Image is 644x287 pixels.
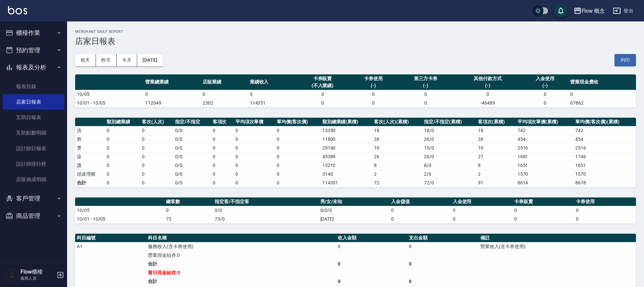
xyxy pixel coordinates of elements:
[213,197,318,206] th: 指定客/不指定客
[574,170,636,178] td: 1570
[610,5,636,17] button: 登出
[407,277,478,286] td: 0
[211,126,234,135] td: 0
[173,135,211,143] td: 0 / 0
[146,234,336,242] th: 科目名稱
[137,54,163,66] button: [DATE]
[75,135,105,143] td: 剪
[211,152,234,161] td: 0
[372,135,422,143] td: 26
[146,260,336,268] td: 合計
[211,135,234,143] td: 0
[20,275,55,281] p: 服務人員
[574,152,636,161] td: 1746
[164,197,213,206] th: 總客數
[146,242,336,251] td: 服務收入(含卡券使用)
[234,161,275,170] td: 0
[398,75,452,82] div: 第三方卡券
[297,82,348,89] div: (不入業績)
[173,143,211,152] td: 0 / 0
[372,152,422,161] td: 26
[105,170,140,178] td: 0
[75,215,164,223] td: 10/01 - 10/05
[571,4,608,18] button: Flow 概念
[422,152,476,161] td: 26 / 0
[397,90,454,99] td: 0
[574,143,636,152] td: 2516
[201,90,248,99] td: 0
[516,135,574,143] td: 454
[516,143,574,152] td: 2516
[75,126,105,135] td: 洗
[351,82,395,89] div: (-)
[75,197,636,224] table: a dense table
[516,126,574,135] td: 742
[173,161,211,170] td: 0 / 0
[513,197,574,206] th: 卡券販賣
[3,79,64,94] a: 報表目錄
[234,126,275,135] td: 0
[140,126,173,135] td: 0
[422,161,476,170] td: 8 / 0
[516,178,574,187] td: 8614
[234,135,275,143] td: 0
[3,141,64,156] a: 設計師日報表
[146,268,336,277] td: 當日現金結存:0
[211,178,234,187] td: 0
[96,54,117,66] button: 昨天
[513,206,574,215] td: 0
[350,90,397,99] td: 0
[248,90,296,99] td: 0
[614,54,636,66] button: 列印
[389,206,451,215] td: 0
[201,74,248,90] th: 店販業績
[211,143,234,152] td: 0
[321,126,372,135] td: 13350
[75,30,636,34] h2: Merchant Daily Report
[211,118,234,126] th: 客項次
[275,178,321,187] td: 0
[275,135,321,143] td: 0
[144,74,201,90] th: 營業總業績
[574,215,636,223] td: 0
[173,118,211,126] th: 指定/不指定
[213,215,318,223] td: 73/0
[75,206,164,215] td: 10/05
[321,143,372,152] td: 25160
[321,161,372,170] td: 13210
[554,4,568,17] button: save
[372,178,422,187] td: 72
[476,152,516,161] td: 27
[451,215,513,223] td: 0
[422,178,476,187] td: 72/0
[20,269,55,275] h5: Flow櫃檯
[105,161,140,170] td: 0
[275,143,321,152] td: 0
[321,170,372,178] td: 3140
[105,178,140,187] td: 0
[372,126,422,135] td: 18
[476,126,516,135] td: 18
[476,135,516,143] td: 26
[3,172,64,187] a: 店販抽成明細
[211,161,234,170] td: 0
[144,99,201,107] td: 112049
[451,197,513,206] th: 入金使用
[211,170,234,178] td: 0
[398,82,452,89] div: (-)
[75,178,105,187] td: 合計
[275,161,321,170] td: 0
[275,118,321,126] th: 單均價(客次價)
[422,135,476,143] td: 26 / 0
[140,161,173,170] td: 0
[372,170,422,178] td: 2
[574,197,636,206] th: 卡券使用
[476,118,516,126] th: 客項次(累積)
[3,42,64,59] button: 預約管理
[213,206,318,215] td: 0/0
[372,118,422,126] th: 客次(人次)(累積)
[140,152,173,161] td: 0
[248,74,296,90] th: 業績收入
[574,118,636,126] th: 單均價(客次價)(累積)
[569,74,636,90] th: 營業現金應收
